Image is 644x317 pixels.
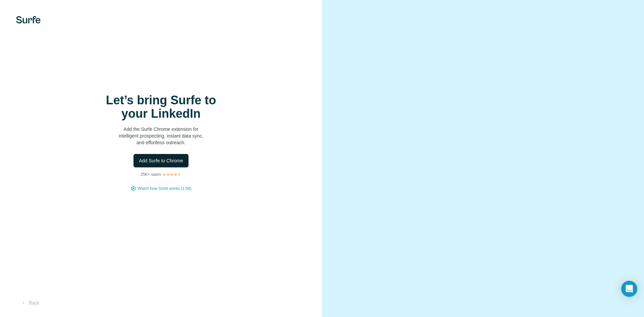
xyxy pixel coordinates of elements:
[16,16,41,23] img: Surfe's logo
[94,94,228,120] h1: Let’s bring Surfe to your LinkedIn
[141,171,161,177] p: 25K+ users
[16,297,44,309] button: Back
[621,281,637,297] div: Open Intercom Messenger
[162,172,181,176] img: Rating Stars
[94,126,228,146] p: Add the Surfe Chrome extension for intelligent prospecting, instant data sync, and effortless out...
[133,154,189,167] button: Add Surfe to Chrome
[139,157,183,164] span: Add Surfe to Chrome
[138,186,191,192] button: Watch how Surfe works (1:58)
